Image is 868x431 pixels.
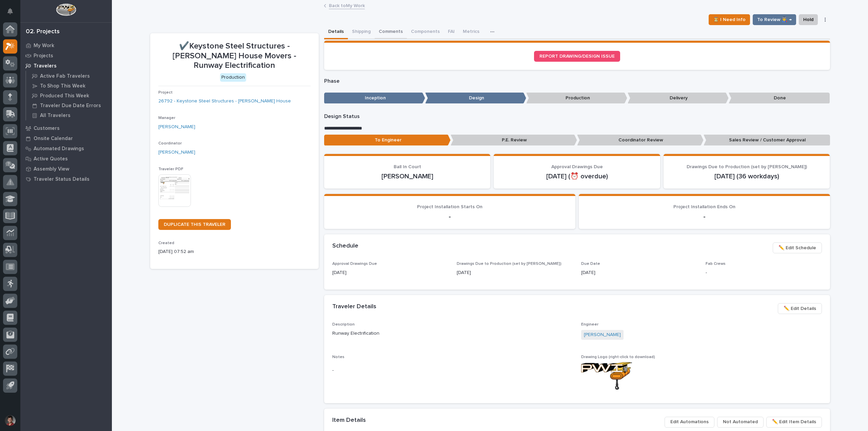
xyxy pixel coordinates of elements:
[803,16,813,24] span: Hold
[526,93,627,104] p: Production
[332,262,377,266] span: Approval Drawings Due
[773,242,822,253] button: ✏️ Edit Schedule
[324,135,451,146] p: To Engineer
[158,141,182,145] span: Coordinator
[451,135,577,146] p: P.E. Review
[3,413,17,428] button: users-avatar
[687,164,807,169] span: Drawings Due to Production (set by [PERSON_NAME])
[551,164,603,169] span: Approval Drawings Due
[581,322,598,327] span: Engineer
[673,204,735,209] span: Project Installation Ends On
[34,125,60,132] p: Customers
[375,25,407,39] button: Comments
[20,51,112,61] a: Projects
[587,213,822,221] p: -
[332,417,366,424] h2: Item Details
[665,417,714,428] button: Edit Automations
[158,248,311,255] p: [DATE] 07:52 am
[26,81,112,91] a: To Shop This Week
[26,111,112,120] a: All Travelers
[766,417,822,428] button: ✏️ Edit Item Details
[324,93,425,104] p: Inception
[3,4,17,18] button: Notifications
[158,167,183,171] span: Traveler PDF
[20,164,112,174] a: Assembly View
[158,123,195,131] a: [PERSON_NAME]
[34,166,69,172] p: Assembly View
[704,135,830,146] p: Sales Review / Customer Approval
[329,1,365,9] a: Back toMy Work
[40,73,90,79] p: Active Fab Travelers
[457,269,573,276] p: [DATE]
[417,204,482,209] span: Project Installation Starts On
[8,8,17,19] div: Notifications
[20,154,112,164] a: Active Quotes
[26,101,112,110] a: Traveler Due Date Errors
[40,83,85,89] p: To Shop This Week
[34,63,57,69] p: Travelers
[799,14,818,25] button: Hold
[34,136,73,142] p: Onsite Calendar
[34,146,84,152] p: Automated Drawings
[40,103,101,109] p: Traveler Due Date Errors
[584,331,621,338] a: [PERSON_NAME]
[753,14,796,25] button: To Review 👨‍🏭 →
[158,219,231,230] a: DUPLICATE THIS TRAVELER
[40,113,71,119] p: All Travelers
[581,262,600,266] span: Due Date
[34,176,90,182] p: Traveler Status Details
[332,269,449,276] p: [DATE]
[717,417,764,428] button: Not Automated
[772,418,816,426] span: ✏️ Edit Item Details
[332,242,358,250] h2: Schedule
[723,418,758,426] span: Not Automated
[628,93,729,104] p: Delivery
[332,172,482,180] p: [PERSON_NAME]
[394,164,421,169] span: Ball In Court
[324,25,348,39] button: Details
[502,172,652,180] p: [DATE] (⏰ overdue)
[407,25,444,39] button: Components
[729,93,830,104] p: Done
[581,362,632,390] img: hUzKnwyr6lq6vRi94vAZWW9GV79MlaScxwu9Fgu__mA
[459,25,484,39] button: Metrics
[20,123,112,133] a: Customers
[20,174,112,184] a: Traveler Status Details
[20,143,112,154] a: Automated Drawings
[158,98,291,105] a: 26792 - Keystone Steel Structures - [PERSON_NAME] House
[26,28,60,36] div: 02. Projects
[164,222,225,227] span: DUPLICATE THIS TRAVELER
[34,43,54,49] p: My Work
[324,78,830,84] p: Phase
[444,25,459,39] button: FAI
[348,25,375,39] button: Shipping
[332,330,573,337] p: Runway Electrification
[706,262,726,266] span: Fab Crews
[581,269,697,276] p: [DATE]
[158,241,174,245] span: Created
[40,93,89,99] p: Produced This Week
[581,355,655,359] span: Drawing Logo (right-click to download)
[26,91,112,100] a: Produced This Week
[670,418,709,426] span: Edit Automations
[539,54,615,59] span: REPORT DRAWING/DESIGN ISSUE
[20,133,112,143] a: Onsite Calendar
[20,61,112,71] a: Travelers
[34,156,68,162] p: Active Quotes
[784,305,816,313] span: ✏️ Edit Details
[158,41,311,71] p: ✔️Keystone Steel Structures - [PERSON_NAME] House Movers - Runway Electrification
[332,355,344,359] span: Notes
[534,51,620,62] a: REPORT DRAWING/DESIGN ISSUE
[332,303,376,311] h2: Traveler Details
[158,91,173,95] span: Project
[26,71,112,81] a: Active Fab Travelers
[56,3,76,16] img: Workspace Logo
[672,172,822,180] p: [DATE] (36 workdays)
[757,16,792,24] span: To Review 👨‍🏭 →
[709,14,750,25] button: ⏳ I Need Info
[332,322,355,327] span: Description
[20,40,112,51] a: My Work
[324,113,830,120] p: Design Status
[425,93,526,104] p: Design
[158,116,175,120] span: Manager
